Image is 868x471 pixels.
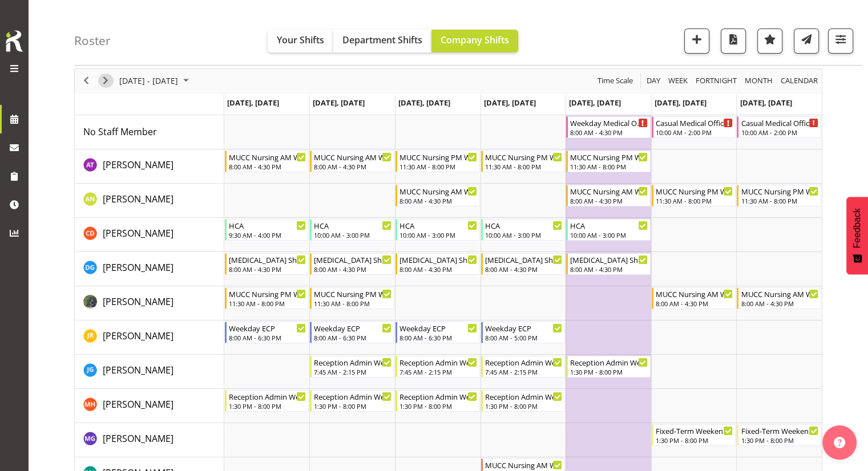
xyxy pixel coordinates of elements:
div: Reception Admin Weekday PM [485,391,563,402]
div: MUCC Nursing AM Weekday [570,185,648,197]
button: Timeline Month [743,74,775,88]
span: [DATE], [DATE] [227,98,279,108]
div: HCA [399,220,477,231]
span: [DATE], [DATE] [398,98,450,108]
div: 8:00 AM - 4:30 PM [656,299,733,308]
div: HCA [570,220,648,231]
div: 8:00 AM - 4:30 PM [314,265,391,274]
div: [MEDICAL_DATA] Shift [570,254,648,265]
button: Department Shifts [333,30,431,52]
div: 8:00 AM - 4:30 PM [570,265,648,274]
div: 8:00 AM - 6:30 PM [229,333,306,342]
span: Fortnight [695,74,738,88]
td: Gloria Varghese resource [75,286,224,320]
div: October 20 - 26, 2025 [115,69,196,93]
div: Alysia Newman-Woods"s event - MUCC Nursing AM Weekday Begin From Wednesday, October 22, 2025 at 8... [395,185,480,206]
div: 1:30 PM - 8:00 PM [314,401,391,411]
span: [PERSON_NAME] [103,330,173,342]
span: Week [667,74,689,88]
div: 8:00 AM - 4:30 PM [229,162,306,171]
span: Day [645,74,661,88]
div: 8:00 AM - 4:30 PM [570,196,648,205]
div: 8:00 AM - 4:30 PM [485,265,563,274]
div: Megan Gander"s event - Fixed-Term Weekend Reception Begin From Saturday, October 25, 2025 at 1:30... [652,424,736,446]
div: Casual Medical Officer Weekend [741,117,818,128]
span: [PERSON_NAME] [103,261,173,274]
button: Previous [79,74,94,88]
span: Time Scale [596,74,634,88]
span: [PERSON_NAME] [103,398,173,411]
div: 7:45 AM - 2:15 PM [314,367,391,376]
div: Jacinta Rangi"s event - Weekday ECP Begin From Tuesday, October 21, 2025 at 8:00:00 AM GMT+13:00 ... [310,322,394,343]
div: MUCC Nursing PM Weekday [570,151,648,163]
div: 10:00 AM - 3:00 PM [485,230,563,239]
div: Gloria Varghese"s event - MUCC Nursing AM Weekends Begin From Sunday, October 26, 2025 at 8:00:00... [737,287,821,309]
button: Time Scale [596,74,635,88]
a: [PERSON_NAME] [103,432,173,445]
div: [MEDICAL_DATA] Shift [229,254,306,265]
div: 9:30 AM - 4:00 PM [229,230,306,239]
div: Fixed-Term Weekend Reception [656,425,733,436]
div: Weekday Medical Officer [570,117,648,128]
button: Next [98,74,114,88]
div: Reception Admin Weekday PM [399,391,477,402]
button: October 2025 [118,74,194,88]
button: Add a new shift [684,29,709,54]
div: Alysia Newman-Woods"s event - MUCC Nursing PM Weekends Begin From Saturday, October 25, 2025 at 1... [652,185,736,206]
span: [DATE], [DATE] [569,98,621,108]
div: MUCC Nursing PM Weekday [399,151,477,163]
div: MUCC Nursing AM Weekday [485,459,563,470]
button: Filter Shifts [828,29,853,54]
div: Reception Admin Weekday AM [399,356,477,368]
span: Month [744,74,774,88]
div: Margret Hall"s event - Reception Admin Weekday PM Begin From Monday, October 20, 2025 at 1:30:00 ... [225,390,309,412]
div: MUCC Nursing PM Weekends [741,185,818,197]
div: Reception Admin Weekday PM [229,391,306,402]
div: HCA [485,220,563,231]
div: No Staff Member"s event - Casual Medical Officer Weekend Begin From Saturday, October 25, 2025 at... [652,116,736,138]
span: [DATE] - [DATE] [118,74,179,88]
div: 10:00 AM - 3:00 PM [570,230,648,239]
a: [PERSON_NAME] [103,192,173,206]
div: Agnes Tyson"s event - MUCC Nursing PM Weekday Begin From Friday, October 24, 2025 at 11:30:00 AM ... [566,151,651,172]
a: [PERSON_NAME] [103,397,173,411]
div: Cordelia Davies"s event - HCA Begin From Thursday, October 23, 2025 at 10:00:00 AM GMT+13:00 Ends... [481,219,566,241]
button: Your Shifts [268,30,333,52]
span: [DATE], [DATE] [313,98,365,108]
div: MUCC Nursing AM Weekends [656,288,733,299]
div: Alysia Newman-Woods"s event - MUCC Nursing PM Weekends Begin From Sunday, October 26, 2025 at 11:... [737,185,821,206]
div: 1:30 PM - 8:00 PM [229,401,306,411]
div: 8:00 AM - 4:30 PM [399,196,477,205]
div: 10:00 AM - 3:00 PM [314,230,391,239]
div: Gloria Varghese"s event - MUCC Nursing PM Weekday Begin From Tuesday, October 21, 2025 at 11:30:0... [310,287,394,309]
a: [PERSON_NAME] [103,226,173,240]
div: 8:00 AM - 5:00 PM [485,333,563,342]
div: 11:30 AM - 8:00 PM [399,162,477,171]
td: Margret Hall resource [75,389,224,423]
div: next period [96,69,115,93]
button: Send a list of all shifts for the selected filtered period to all rostered employees. [794,29,819,54]
div: Deo Garingalao"s event - Haemodialysis Shift Begin From Tuesday, October 21, 2025 at 8:00:00 AM G... [310,253,394,275]
div: 10:00 AM - 2:00 PM [741,128,818,137]
div: Weekday ECP [314,322,391,334]
div: Margret Hall"s event - Reception Admin Weekday PM Begin From Wednesday, October 22, 2025 at 1:30:... [395,390,480,412]
div: Deo Garingalao"s event - Haemodialysis Shift Begin From Friday, October 24, 2025 at 8:00:00 AM GM... [566,253,651,275]
div: Megan Gander"s event - Fixed-Term Weekend Reception Begin From Sunday, October 26, 2025 at 1:30:0... [737,424,821,446]
h4: Roster [74,34,111,47]
button: Feedback - Show survey [846,197,868,274]
a: [PERSON_NAME] [103,329,173,343]
div: Weekday ECP [229,322,306,334]
button: Fortnight [694,74,739,88]
td: No Staff Member resource [75,115,224,149]
div: 1:30 PM - 8:00 PM [570,367,648,376]
span: [DATE], [DATE] [740,98,792,108]
div: 10:00 AM - 2:00 PM [656,128,733,137]
td: Alysia Newman-Woods resource [75,184,224,218]
div: MUCC Nursing PM Weekday [314,288,391,299]
div: Agnes Tyson"s event - MUCC Nursing AM Weekday Begin From Tuesday, October 21, 2025 at 8:00:00 AM ... [310,151,394,172]
span: [DATE], [DATE] [484,98,536,108]
div: Cordelia Davies"s event - HCA Begin From Tuesday, October 21, 2025 at 10:00:00 AM GMT+13:00 Ends ... [310,219,394,241]
div: 11:30 AM - 8:00 PM [229,299,306,308]
span: [PERSON_NAME] [103,364,173,376]
img: Rosterit icon logo [3,29,26,54]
